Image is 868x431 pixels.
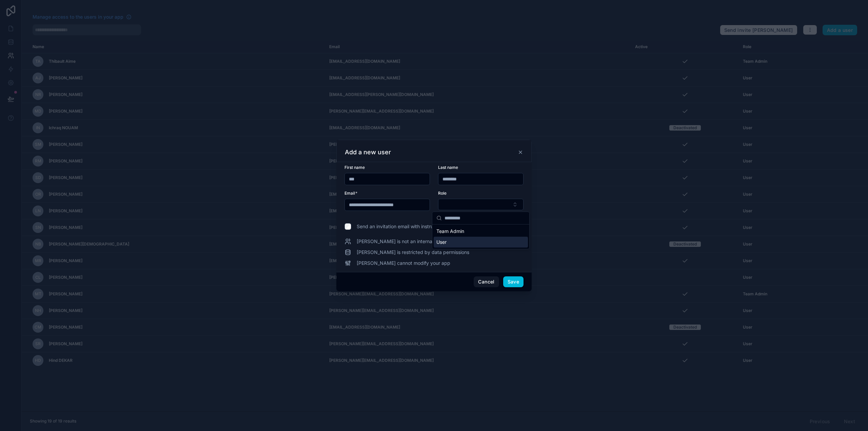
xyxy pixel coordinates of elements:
[436,228,464,235] span: Team Admin
[474,276,499,287] button: Cancel
[357,260,450,267] span: [PERSON_NAME] cannot modify your app
[436,239,447,246] span: User
[432,224,529,249] div: Suggestions
[357,223,466,230] span: Send an invitation email with instructions to log in
[438,191,447,196] span: Role
[357,238,466,245] span: [PERSON_NAME] is not an internal team member
[438,165,458,170] span: Last name
[344,191,355,196] span: Email
[345,148,391,156] h3: Add a new user
[344,223,351,230] input: Send an invitation email with instructions to log in
[438,199,524,210] button: Select Button
[357,249,469,256] span: [PERSON_NAME] is restricted by data permissions
[344,165,365,170] span: First name
[503,276,524,287] button: Save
